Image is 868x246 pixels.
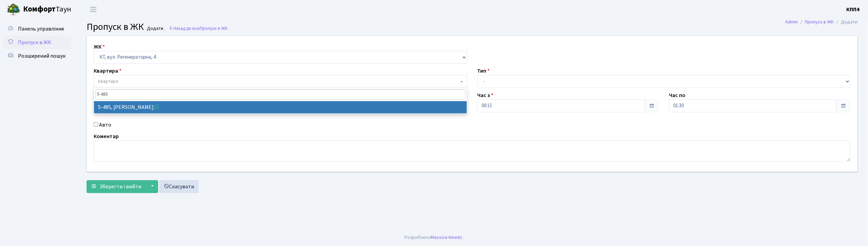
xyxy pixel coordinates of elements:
span: Пропуск в ЖК [87,20,144,34]
span: Квартира [98,78,118,85]
span: Зберегти і вийти [99,183,141,190]
label: Квартира [94,67,121,75]
label: Час по [669,91,686,99]
span: Таун [23,4,71,15]
a: Пропуск в ЖК [3,36,71,49]
a: Назад до всіхПропуск в ЖК [169,25,228,32]
b: КПП4 [847,6,860,13]
a: Панель управління [3,22,71,36]
li: Додати [834,18,858,26]
span: Панель управління [18,25,64,33]
img: logo.png [7,3,20,16]
label: Коментар [94,132,119,140]
a: КПП4 [847,5,860,14]
label: Авто [99,121,111,129]
div: Розроблено . [404,234,464,241]
a: Пропуск в ЖК [805,18,834,25]
b: Комфорт [23,4,56,15]
label: Тип [477,67,490,75]
small: Додати . [146,26,166,32]
label: Час з [477,91,494,99]
span: Пропуск в ЖК [200,25,228,32]
span: Розширений пошук [18,52,65,60]
li: 5-485, [PERSON_NAME] [94,101,467,113]
a: Розширений пошук [3,49,71,63]
button: Переключити навігацію [85,4,102,15]
nav: breadcrumb [775,15,868,29]
button: Зберегти і вийти [87,180,146,193]
a: Massive Kinetic [431,234,463,241]
span: Пропуск в ЖК [18,39,51,46]
label: ЖК [94,43,105,51]
a: Admin [786,18,798,25]
a: Скасувати [159,180,199,193]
